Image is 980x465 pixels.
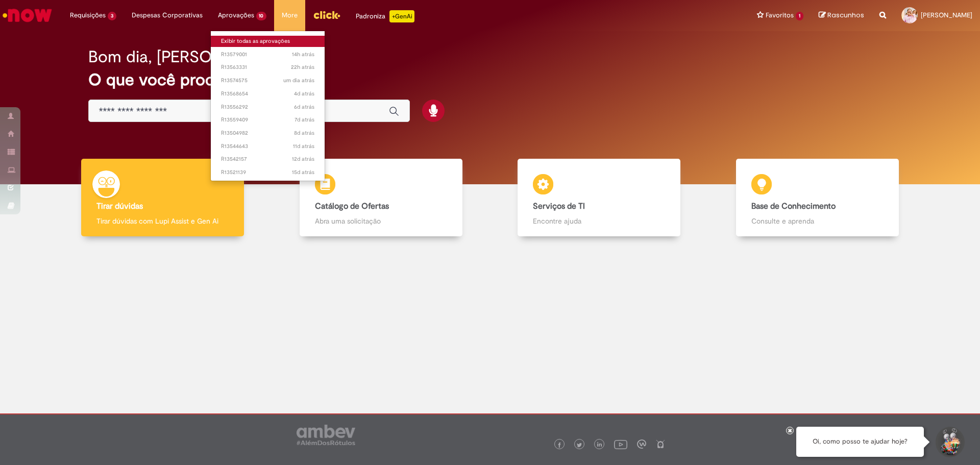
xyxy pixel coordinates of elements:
span: 4d atrás [294,90,314,97]
time: 15/09/2025 16:19:43 [292,168,314,176]
a: Exibir todas as aprovações [211,36,325,47]
span: R13563331 [221,63,315,71]
span: R13521139 [221,168,315,177]
h2: Bom dia, [PERSON_NAME] [88,48,284,66]
p: Encontre ajuda [533,216,665,226]
b: Base de Conhecimento [751,201,836,211]
span: R13544643 [221,142,315,151]
span: 7d atrás [295,116,314,124]
img: logo_footer_naosei.png [656,439,665,449]
span: 3 [108,12,116,20]
p: Tirar dúvidas com Lupi Assist e Gen Ai [96,216,229,226]
time: 23/09/2025 14:39:26 [295,116,314,124]
p: Consulte e aprenda [751,216,884,226]
a: Aberto R13521139 : [211,167,325,178]
time: 26/09/2025 13:10:09 [294,90,314,97]
time: 18/09/2025 17:19:08 [292,155,314,163]
b: Tirar dúvidas [96,201,143,211]
time: 29/09/2025 04:38:23 [283,77,314,84]
span: Despesas Corporativas [132,10,203,20]
a: Aberto R13563331 : [211,62,325,73]
a: Aberto R13568654 : [211,88,325,100]
span: Favoritos [766,10,794,20]
a: Aberto R13559409 : [211,114,325,126]
img: logo_footer_facebook.png [557,443,562,448]
span: More [282,10,298,20]
img: logo_footer_twitter.png [577,443,582,448]
span: R13559409 [221,116,315,124]
span: um dia atrás [283,77,314,84]
img: ServiceNow [1,5,54,26]
ul: Aprovações [210,31,326,181]
button: Iniciar Conversa de Suporte [934,427,965,457]
img: logo_footer_youtube.png [614,437,627,451]
span: 6d atrás [294,103,314,111]
span: Aprovações [218,10,254,20]
p: Abra uma solicitação [315,216,447,226]
img: logo_footer_linkedin.png [597,442,602,448]
a: Tirar dúvidas Tirar dúvidas com Lupi Assist e Gen Ai [54,159,272,237]
span: R13579001 [221,51,315,59]
a: Base de Conhecimento Consulte e aprenda [708,159,927,237]
span: 8d atrás [294,129,314,137]
span: 11d atrás [293,142,314,150]
span: 1 [796,12,803,20]
a: Aberto R13579001 : [211,49,325,60]
a: Rascunhos [819,11,864,20]
img: logo_footer_workplace.png [637,439,646,449]
time: 29/09/2025 11:05:59 [291,63,314,71]
span: R13504982 [221,129,315,137]
span: R13568654 [221,90,315,98]
span: Rascunhos [827,10,864,20]
span: [PERSON_NAME] [921,11,972,19]
a: Aberto R13544643 : [211,141,325,152]
h2: O que você procura hoje? [88,71,892,89]
img: logo_footer_ambev_rotulo_gray.png [297,425,355,445]
span: Requisições [70,10,106,20]
span: R13542157 [221,155,315,163]
b: Catálogo de Ofertas [315,201,389,211]
a: Aberto R13574575 : [211,75,325,86]
span: 15d atrás [292,168,314,176]
a: Aberto R13504982 : [211,128,325,139]
span: 10 [256,12,267,20]
a: Aberto R13556292 : [211,102,325,113]
a: Catálogo de Ofertas Abra uma solicitação [272,159,491,237]
span: R13574575 [221,77,315,85]
a: Aberto R13542157 : [211,154,325,165]
div: Oi, como posso te ajudar hoje? [796,427,924,457]
time: 22/09/2025 17:15:19 [294,129,314,137]
time: 29/09/2025 19:36:27 [292,51,314,58]
span: 12d atrás [292,155,314,163]
span: R13556292 [221,103,315,111]
time: 19/09/2025 10:21:40 [293,142,314,150]
div: Padroniza [356,10,414,22]
time: 24/09/2025 18:06:22 [294,103,314,111]
p: +GenAi [389,10,414,22]
span: 14h atrás [292,51,314,58]
b: Serviços de TI [533,201,585,211]
a: Serviços de TI Encontre ajuda [490,159,708,237]
img: click_logo_yellow_360x200.png [313,7,340,22]
span: 22h atrás [291,63,314,71]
